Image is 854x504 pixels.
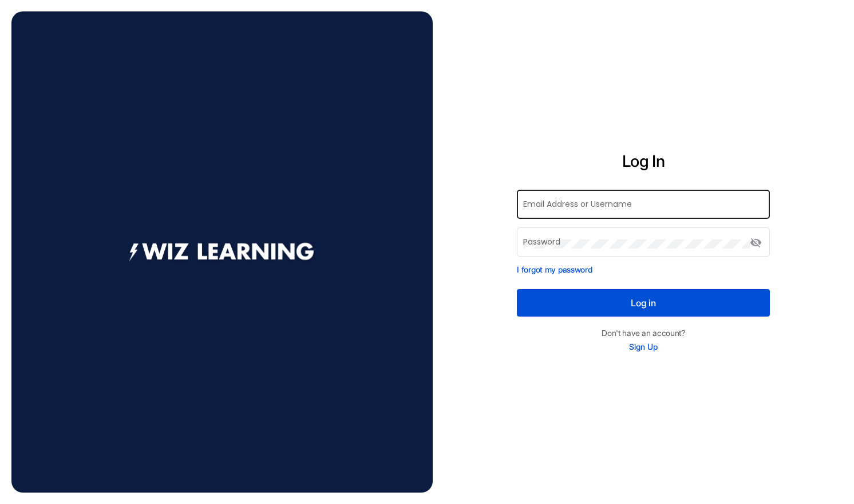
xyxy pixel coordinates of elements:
mat-icon: visibility_off [750,236,764,250]
a: Sign Up [629,342,658,351]
img: footer logo [126,237,318,268]
h2: Log In [517,151,770,171]
p: I forgot my password [517,263,770,275]
button: Log in [517,289,770,317]
p: Don't have an account? [602,327,685,339]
